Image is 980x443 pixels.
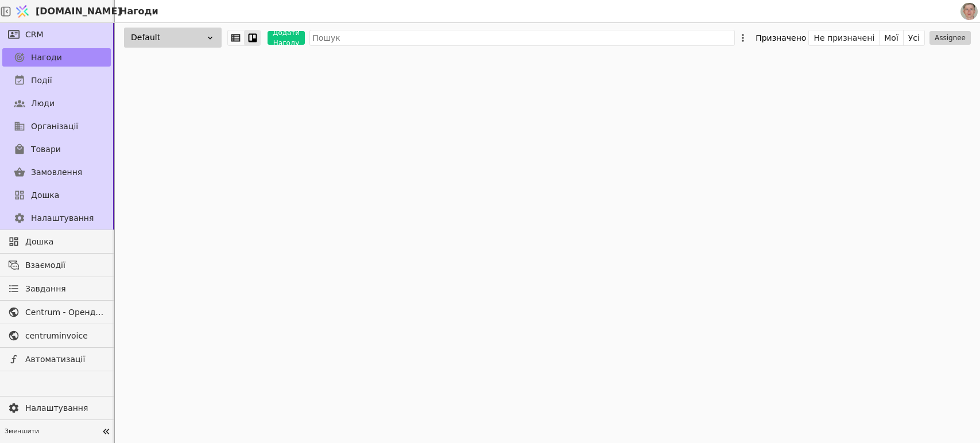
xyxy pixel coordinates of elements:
[2,25,111,44] a: CRM
[268,31,305,45] button: Додати Нагоду
[25,29,44,41] span: CRM
[25,259,105,271] span: Взаємодії
[2,256,111,274] a: Взаємодії
[31,166,82,178] span: Замовлення
[25,353,105,366] span: Автоматизації
[2,48,111,67] a: Нагоди
[25,330,105,342] span: centruminvoice
[2,232,111,251] a: Дошка
[2,71,111,90] a: Події
[2,327,111,345] a: centruminvoice
[756,30,806,46] div: Призначено
[31,75,52,87] span: Події
[5,427,98,437] span: Зменшити
[14,1,31,22] img: Logo
[31,52,62,64] span: Нагоди
[31,212,94,224] span: Налаштування
[309,30,735,46] input: Пошук
[960,3,978,20] img: 1560949290925-CROPPED-IMG_0201-2-.jpg
[2,303,111,321] a: Centrum - Оренда офісних приміщень
[36,5,122,18] span: [DOMAIN_NAME]
[25,236,105,248] span: Дошка
[25,283,66,295] span: Завдання
[31,189,59,201] span: Дошка
[25,402,105,414] span: Налаштування
[2,399,111,417] a: Налаштування
[2,186,111,204] a: Дошка
[2,163,111,181] a: Замовлення
[11,1,115,22] a: [DOMAIN_NAME]
[2,350,111,368] a: Автоматизації
[124,28,222,48] div: Default
[115,5,158,18] h2: Нагоди
[261,31,305,45] a: Додати Нагоду
[809,30,880,46] button: Не призначені
[929,31,971,45] button: Assignee
[2,140,111,158] a: Товари
[2,279,111,298] a: Завдання
[31,98,55,110] span: Люди
[2,117,111,135] a: Організації
[2,209,111,227] a: Налаштування
[904,30,924,46] button: Усі
[2,94,111,112] a: Люди
[31,121,78,133] span: Організації
[880,30,904,46] button: Мої
[31,143,61,156] span: Товари
[25,306,105,318] span: Centrum - Оренда офісних приміщень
